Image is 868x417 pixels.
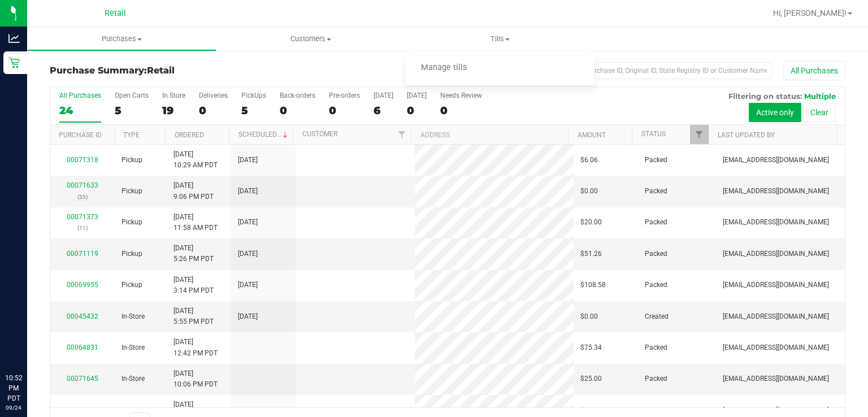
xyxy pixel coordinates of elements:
[641,130,666,138] a: Status
[121,280,142,290] span: Pickup
[57,192,108,202] p: (35)
[645,311,669,322] span: Created
[199,104,228,117] div: 0
[407,92,427,99] div: [DATE]
[67,156,98,164] a: 00071318
[374,104,393,117] div: 6
[8,57,20,68] inline-svg: Retail
[173,368,218,390] span: [DATE] 10:06 PM PDT
[723,311,829,322] span: [EMAIL_ADDRESS][DOMAIN_NAME]
[67,250,98,258] a: 00071119
[645,155,667,166] span: Packed
[175,131,204,139] a: Ordered
[723,373,829,384] span: [EMAIL_ADDRESS][DOMAIN_NAME]
[645,249,667,259] span: Packed
[105,8,126,18] span: Retail
[216,27,406,51] a: Customers
[123,131,140,139] a: Type
[173,180,214,202] span: [DATE] 9:06 PM PDT
[411,125,568,145] th: Address
[11,327,45,360] iframe: Resource center
[280,92,315,99] div: Back-orders
[578,131,606,139] a: Amount
[580,405,602,416] span: $25.00
[121,311,145,322] span: In-Store
[749,103,801,122] button: Active only
[440,104,482,117] div: 0
[238,186,258,197] span: [DATE]
[728,92,802,101] span: Filtering on status:
[173,149,218,171] span: [DATE] 10:29 AM PDT
[28,34,216,44] span: Purchases
[690,125,709,144] a: Filter
[329,92,360,99] div: Pre-orders
[27,27,216,51] a: Purchases
[238,249,258,259] span: [DATE]
[723,217,829,228] span: [EMAIL_ADDRESS][DOMAIN_NAME]
[67,344,98,351] a: 00064831
[718,131,775,139] a: Last Updated By
[5,373,22,403] p: 10:52 PM PDT
[580,249,602,259] span: $51.26
[67,281,98,289] a: 00069955
[162,92,185,99] div: In Store
[392,125,411,144] a: Filter
[59,131,102,139] a: Purchase ID
[723,155,829,166] span: [EMAIL_ADDRESS][DOMAIN_NAME]
[67,213,98,221] a: 00071373
[57,223,108,233] p: (11)
[645,405,667,416] span: Packed
[50,66,315,76] h3: Purchase Summary:
[329,104,360,117] div: 0
[645,217,667,228] span: Packed
[238,311,258,322] span: [DATE]
[645,280,667,290] span: Packed
[238,155,258,166] span: [DATE]
[645,186,667,197] span: Packed
[580,155,598,166] span: $6.06
[173,337,218,358] span: [DATE] 12:42 PM PDT
[546,62,772,79] input: Search Purchase ID, Original ID, State Registry ID or Customer Name...
[217,34,405,44] span: Customers
[645,373,667,384] span: Packed
[115,104,149,117] div: 5
[162,104,185,117] div: 19
[406,34,595,44] span: Tills
[280,104,315,117] div: 0
[580,373,602,384] span: $25.00
[723,186,829,197] span: [EMAIL_ADDRESS][DOMAIN_NAME]
[580,342,602,353] span: $75.34
[173,306,214,327] span: [DATE] 5:55 PM PDT
[580,311,598,322] span: $0.00
[121,155,142,166] span: Pickup
[238,131,290,138] a: Scheduled
[173,275,214,296] span: [DATE] 3:14 PM PDT
[8,33,20,44] inline-svg: Analytics
[773,8,847,18] span: Hi, [PERSON_NAME]!
[59,104,101,117] div: 24
[241,92,266,99] div: PickUps
[440,92,482,99] div: Needs Review
[199,92,228,99] div: Deliveries
[406,27,595,51] a: Tills Manage tills
[238,217,258,228] span: [DATE]
[67,406,98,414] a: 00071374
[67,375,98,383] a: 00071645
[645,342,667,353] span: Packed
[580,280,606,290] span: $108.58
[804,92,836,101] span: Multiple
[803,103,836,122] button: Clear
[59,92,101,99] div: All Purchases
[147,65,175,76] span: Retail
[723,405,829,416] span: [EMAIL_ADDRESS][DOMAIN_NAME]
[67,312,98,320] a: 00045432
[121,405,145,416] span: In-Store
[580,186,598,197] span: $0.00
[723,342,829,353] span: [EMAIL_ADDRESS][DOMAIN_NAME]
[406,63,482,73] span: Manage tills
[5,403,22,412] p: 09/24
[173,243,214,264] span: [DATE] 5:26 PM PDT
[173,212,218,233] span: [DATE] 11:58 AM PDT
[115,92,149,99] div: Open Carts
[241,104,266,117] div: 5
